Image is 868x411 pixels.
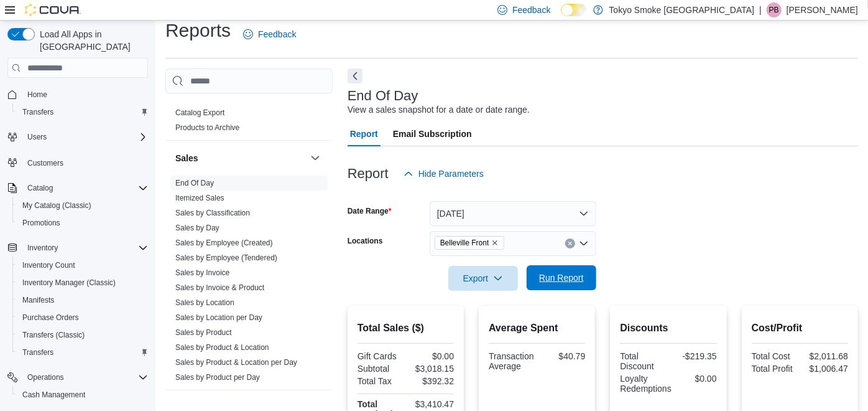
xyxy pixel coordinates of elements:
div: $1,006.47 [802,364,848,374]
h2: Total Sales ($) [358,321,454,336]
button: Transfers [12,344,153,361]
button: Operations [22,370,69,385]
span: Inventory [22,240,148,255]
div: Total Profit [752,364,798,374]
span: Manifests [22,295,54,305]
a: Catalog Export [175,108,224,117]
a: Manifests [17,293,59,308]
span: Load All Apps in [GEOGRAPHIC_DATA] [35,28,148,53]
span: Sales by Product [175,328,232,338]
button: Promotions [12,214,153,232]
span: Catalog [27,183,53,193]
button: Remove Belleville Front from selection in this group [491,239,499,247]
span: Sales by Product & Location per Day [175,357,297,367]
span: Sales by Classification [175,208,250,218]
button: Manifests [12,291,153,309]
button: Cash Management [12,386,153,404]
a: Sales by Product & Location per Day [175,358,297,367]
label: Locations [348,236,383,246]
span: End Of Day [175,178,214,188]
span: Customers [22,154,148,170]
span: Products to Archive [175,123,239,133]
a: Purchase Orders [17,310,84,325]
span: Feedback [512,4,550,16]
span: Dark Mode [561,16,561,17]
div: Gift Cards [358,351,404,361]
span: Transfers (Classic) [22,330,85,340]
h1: Reports [165,18,231,43]
a: Transfers [17,345,58,360]
a: End Of Day [175,179,214,187]
span: Sales by Product per Day [175,372,260,382]
span: Catalog [22,181,148,196]
button: My Catalog (Classic) [12,197,153,214]
div: $2,011.68 [802,351,848,361]
span: My Catalog (Classic) [17,198,148,213]
button: Transfers [12,103,153,121]
p: [PERSON_NAME] [787,2,858,17]
a: Home [22,87,52,102]
span: Sales by Employee (Created) [175,238,273,248]
div: Loyalty Redemptions [620,374,672,394]
button: Export [448,266,518,291]
h3: Sales [175,152,198,164]
a: Customers [22,156,68,171]
a: Sales by Location [175,298,234,307]
span: Sales by Employee (Tendered) [175,253,277,263]
span: Manifests [17,293,148,308]
a: Sales by Location per Day [175,313,262,322]
span: Home [27,90,47,100]
span: Users [27,132,47,142]
span: Belleville Front [435,236,505,250]
a: Sales by Employee (Created) [175,239,273,247]
span: Transfers [17,105,148,120]
button: Sales [308,151,323,166]
div: $3,018.15 [408,364,454,374]
span: Inventory Count [17,258,148,273]
span: Transfers [22,107,53,117]
a: Sales by Product [175,328,232,337]
button: Inventory Manager (Classic) [12,274,153,291]
a: My Catalog (Classic) [17,198,96,213]
span: Run Report [539,272,584,284]
button: Catalog [22,181,58,196]
button: Customers [2,153,153,171]
span: Home [22,87,148,102]
span: Report [350,121,378,146]
span: Sales by Invoice [175,268,229,278]
div: -$219.35 [671,351,717,361]
span: Sales by Location per Day [175,313,262,323]
button: Inventory Count [12,257,153,274]
a: Transfers (Classic) [17,328,90,342]
label: Date Range [348,206,392,216]
span: Inventory Manager (Classic) [17,275,148,290]
h2: Cost/Profit [752,321,848,336]
h2: Discounts [620,321,716,336]
button: Home [2,85,153,103]
button: Users [22,130,52,144]
div: $40.79 [540,351,586,361]
button: Run Report [527,265,596,290]
span: Customers [27,158,63,168]
span: PB [769,2,779,17]
a: Products to Archive [175,123,239,132]
a: Inventory Manager (Classic) [17,275,121,290]
span: Operations [27,372,64,382]
span: Cash Management [22,390,85,400]
a: Sales by Day [175,224,219,232]
div: $0.00 [408,351,454,361]
button: Users [2,128,153,146]
button: Catalog [2,179,153,197]
span: My Catalog (Classic) [22,201,91,210]
button: [DATE] [430,201,596,226]
div: View a sales snapshot for a date or date range. [348,103,530,116]
div: Subtotal [358,364,404,374]
a: Sales by Employee (Tendered) [175,253,277,262]
span: Itemized Sales [175,193,224,203]
button: Inventory [22,240,63,255]
span: Transfers [17,345,148,360]
span: Hide Parameters [418,168,484,180]
button: Hide Parameters [399,161,489,186]
span: Feedback [258,28,296,40]
a: Transfers [17,105,58,120]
